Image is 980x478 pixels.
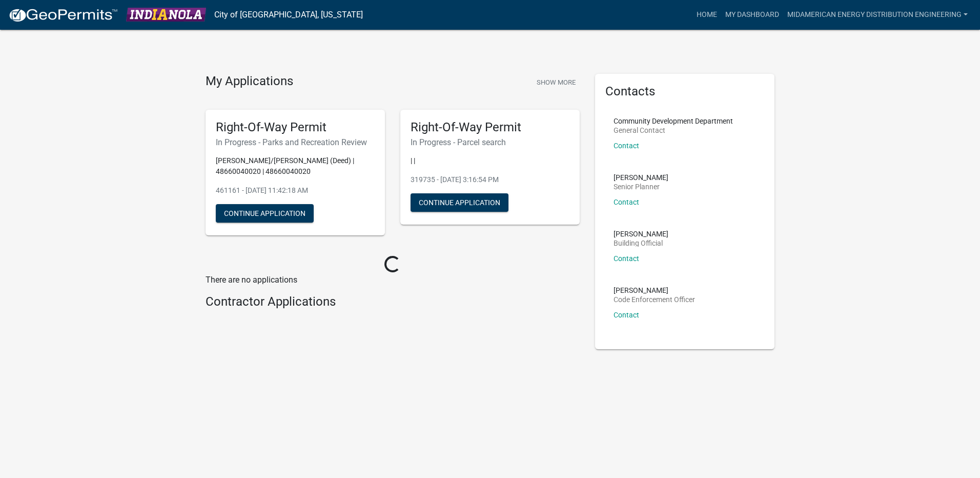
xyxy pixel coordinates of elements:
h4: My Applications [206,74,293,89]
p: There are no applications [206,274,580,286]
p: 461161 - [DATE] 11:42:18 AM [216,185,375,196]
a: My Dashboard [721,5,783,25]
p: | | [411,155,569,166]
a: Contact [614,142,639,150]
p: 319735 - [DATE] 3:16:54 PM [411,174,569,185]
p: Community Development Department [614,117,733,125]
h5: Right-Of-Way Permit [411,120,569,135]
a: City of [GEOGRAPHIC_DATA], [US_STATE] [214,6,363,24]
button: Show More [533,74,580,91]
p: [PERSON_NAME] [614,230,668,237]
a: Contact [614,311,639,319]
p: [PERSON_NAME] [614,174,668,181]
p: [PERSON_NAME] [614,287,695,294]
a: MidAmerican Energy Distribution Engineering [783,5,972,25]
img: City of Indianola, Iowa [126,8,206,22]
p: Senior Planner [614,183,668,190]
h6: In Progress - Parks and Recreation Review [216,137,375,147]
a: Contact [614,198,639,206]
button: Continue Application [411,193,508,212]
h5: Contacts [605,84,764,99]
h4: Contractor Applications [206,294,580,309]
p: General Contact [614,127,733,134]
p: Building Official [614,240,668,247]
a: Home [692,5,721,25]
a: Contact [614,254,639,263]
p: Code Enforcement Officer [614,296,695,303]
wm-workflow-list-section: Contractor Applications [206,294,580,313]
h6: In Progress - Parcel search [411,137,569,147]
p: [PERSON_NAME]/[PERSON_NAME] (Deed) | 48660040020 | 48660040020 [216,155,375,177]
h5: Right-Of-Way Permit [216,120,375,135]
button: Continue Application [216,204,314,223]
